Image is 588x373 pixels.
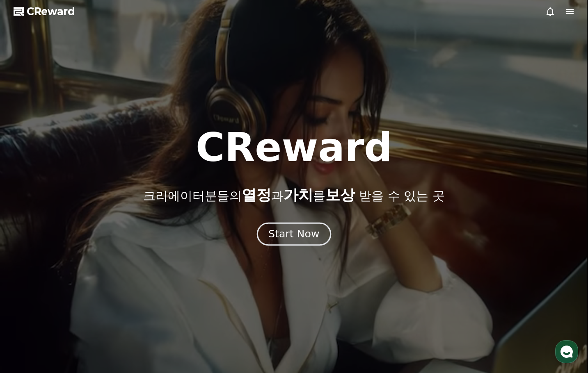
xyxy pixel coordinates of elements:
a: 홈 [2,260,54,280]
span: 가치 [284,186,313,203]
a: 설정 [106,260,158,280]
h1: CReward [196,128,392,167]
a: Start Now [259,231,329,239]
a: CReward [14,5,75,18]
span: 홈 [26,272,31,279]
div: Start Now [268,227,319,241]
button: Start Now [257,223,331,246]
span: 열정 [242,186,271,203]
a: 대화 [54,260,106,280]
span: 대화 [75,273,85,279]
span: CReward [27,5,75,18]
p: 크리에이터분들의 과 를 받을 수 있는 곳 [143,187,444,203]
span: 보상 [325,186,355,203]
span: 설정 [127,272,137,279]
